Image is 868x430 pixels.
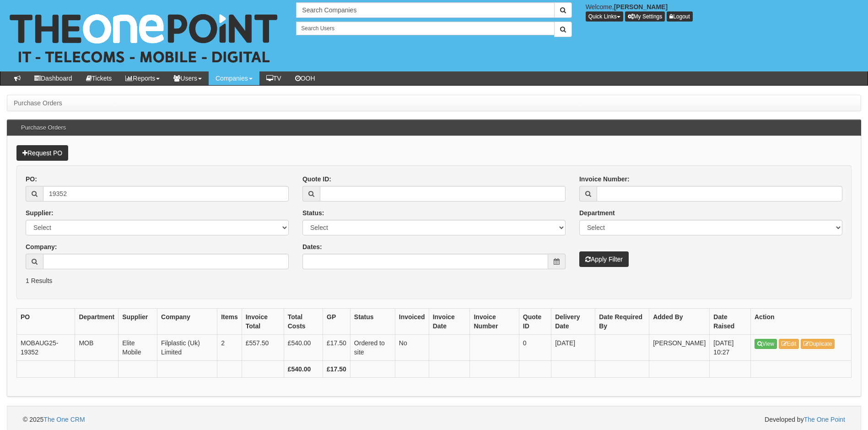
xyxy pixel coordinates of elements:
label: Department [579,208,615,218]
td: No [395,335,429,361]
input: Search Companies [296,2,554,18]
td: 2 [217,335,242,361]
th: Delivery Date [551,309,595,335]
th: Department [75,309,119,335]
td: MOBAUG25-19352 [17,335,75,361]
a: My Settings [625,11,665,22]
label: Status: [302,208,324,218]
th: PO [17,309,75,335]
td: [DATE] [551,335,595,361]
a: TV [259,71,288,85]
p: 1 Results [26,276,842,285]
a: Duplicate [801,339,835,349]
th: Invoice Number [470,309,519,335]
th: Date Required By [595,309,649,335]
label: Supplier: [26,208,54,218]
th: Date Raised [710,309,751,335]
td: [PERSON_NAME] [649,335,710,361]
a: Request PO [16,145,68,161]
th: £540.00 [284,361,323,378]
td: MOB [75,335,119,361]
b: [PERSON_NAME] [614,3,668,11]
button: Apply Filter [579,251,629,267]
th: Added By [649,309,710,335]
td: [DATE] 10:27 [710,335,751,361]
th: Status [350,309,395,335]
th: Action [751,309,852,335]
a: View [755,339,777,349]
input: Search Users [296,22,554,35]
th: Invoice Total [242,309,284,335]
label: PO: [26,174,37,184]
span: © 2025 [23,416,85,423]
td: £540.00 [284,335,323,361]
th: Invoiced [395,309,429,335]
a: Dashboard [27,71,79,85]
th: Items [217,309,242,335]
span: Developed by [765,415,845,424]
a: Companies [209,71,259,85]
a: Reports [119,71,167,85]
a: Logout [667,11,693,22]
td: Ordered to site [350,335,395,361]
td: Elite Mobile [119,335,157,361]
label: Invoice Number: [579,174,630,184]
a: OOH [288,71,322,85]
td: £17.50 [323,335,350,361]
th: Company [157,309,217,335]
a: The One Point [804,416,845,423]
td: 0 [519,335,551,361]
th: Supplier [119,309,157,335]
th: Total Costs [284,309,323,335]
h3: Purchase Orders [16,120,70,136]
a: Users [167,71,209,85]
a: The One CRM [43,416,85,423]
th: £17.50 [323,361,350,378]
button: Quick Links [586,11,623,22]
li: Purchase Orders [14,98,62,108]
label: Dates: [302,242,322,251]
label: Company: [26,242,57,251]
th: Invoice Date [429,309,470,335]
th: GP [323,309,350,335]
div: Welcome, [579,2,868,22]
a: Edit [779,339,799,349]
td: £557.50 [242,335,284,361]
a: Tickets [79,71,119,85]
th: Quote ID [519,309,551,335]
td: Filplastic (Uk) Limited [157,335,217,361]
label: Quote ID: [302,174,331,184]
